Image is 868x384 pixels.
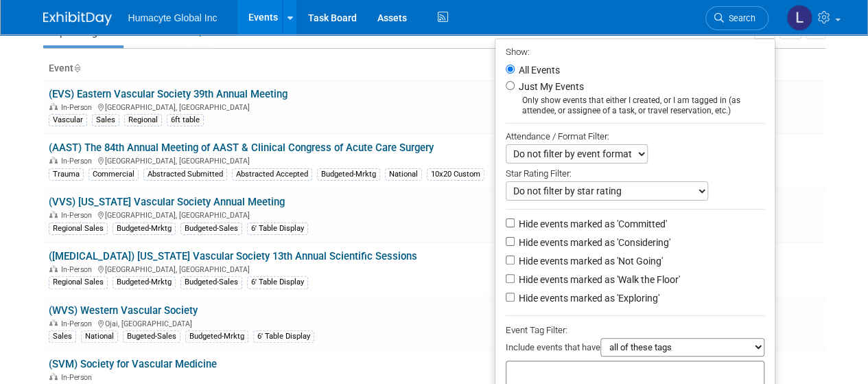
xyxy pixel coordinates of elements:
div: Vascular [49,114,87,126]
img: In-Person Event [49,373,58,380]
label: Hide events marked as 'Walk the Floor' [516,273,680,286]
div: Abstracted Submitted [143,168,227,181]
span: In-Person [61,211,96,220]
div: Event Tag Filter: [506,322,764,338]
span: In-Person [61,103,96,112]
label: Hide events marked as 'Considering' [516,236,670,249]
label: Hide events marked as 'Exploring' [516,291,659,305]
div: [GEOGRAPHIC_DATA], [GEOGRAPHIC_DATA] [49,155,507,166]
a: (EVS) Eastern Vascular Society 39th Annual Meeting [49,88,288,100]
a: (SVM) Society for Vascular Medicine [49,358,217,370]
div: Budgeted-Sales [180,276,242,289]
div: Attendance / Format Filter: [506,128,764,144]
a: (AAST) The 84th Annual Meeting of AAST & Clinical Congress of Acute Care Surgery [49,142,434,154]
span: In-Person [61,319,96,328]
div: Bugeted-Sales [123,330,180,343]
div: Show: [506,43,764,60]
div: Budgeted-Mrktg [113,223,176,235]
div: 6' Table Display [253,330,314,343]
label: All Events [516,65,560,75]
label: Hide events marked as 'Committed' [516,217,667,231]
div: National [385,168,422,181]
div: Only show events that either I created, or I am tagged in (as attendee, or assignee of a task, or... [506,95,764,116]
label: Just My Events [516,80,584,93]
div: Regional Sales [49,276,108,289]
div: National [81,330,118,343]
img: In-Person Event [49,157,58,163]
a: (WVS) Western Vascular Society [49,304,198,317]
div: [GEOGRAPHIC_DATA], [GEOGRAPHIC_DATA] [49,209,507,220]
span: In-Person [61,157,96,166]
div: Regional Sales [49,223,108,235]
img: In-Person Event [49,211,58,218]
div: Sales [49,330,76,343]
img: ExhibitDay [43,12,112,25]
a: Search [705,6,769,30]
div: Star Rating Filter: [506,163,764,181]
img: Linda Hamilton [786,5,812,31]
span: In-Person [61,265,96,274]
div: Regional [124,114,162,126]
label: Hide events marked as 'Not Going' [516,254,663,268]
span: Humacyte Global Inc [128,12,218,23]
span: In-Person [61,373,96,382]
span: Search [724,13,755,23]
div: Budgeted-Sales [180,223,242,235]
div: 6ft table [167,114,204,126]
div: [GEOGRAPHIC_DATA], [GEOGRAPHIC_DATA] [49,101,507,112]
div: 6' Table Display [247,276,308,289]
div: Budgeted-Mrktg [317,168,380,181]
div: 10x20 Custom [427,168,484,181]
img: In-Person Event [49,103,58,110]
div: Abstracted Accepted [232,168,312,181]
img: In-Person Event [49,265,58,272]
div: Commercial [89,168,139,181]
div: Trauma [49,168,84,181]
th: Event [43,57,513,80]
div: Sales [92,114,119,126]
div: Budgeted-Mrktg [113,276,176,289]
img: In-Person Event [49,319,58,326]
a: (VVS) [US_STATE] Vascular Society Annual Meeting [49,196,285,208]
div: Include events that have [506,338,764,361]
div: Ojai, [GEOGRAPHIC_DATA] [49,317,507,328]
div: 6' Table Display [247,223,308,235]
div: Budgeted-Mrktg [185,330,248,343]
div: [GEOGRAPHIC_DATA], [GEOGRAPHIC_DATA] [49,263,507,274]
a: Sort by Event Name [73,63,80,74]
a: ([MEDICAL_DATA]) [US_STATE] Vascular Society 13th Annual Scientific Sessions [49,250,417,262]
